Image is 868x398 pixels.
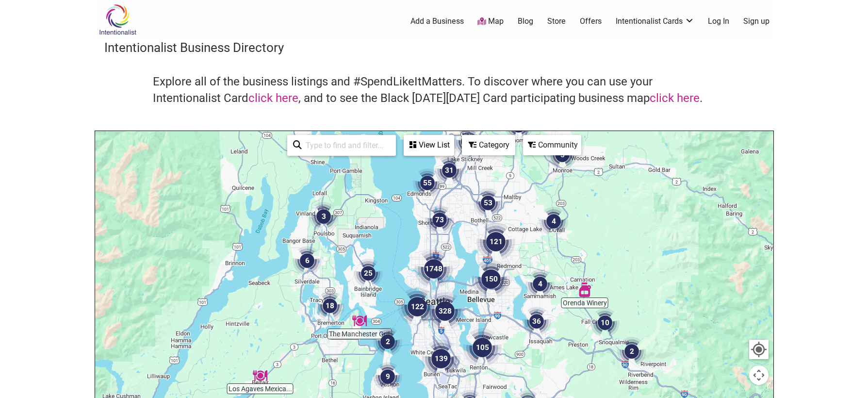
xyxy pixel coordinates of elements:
[473,218,519,265] div: 121
[418,335,464,382] div: 139
[409,165,446,201] div: 55
[749,365,769,385] button: Map camera controls
[463,136,514,154] div: Category
[535,203,572,240] div: 4
[462,135,515,155] div: Filter by category
[405,136,453,154] div: View List
[524,136,580,154] div: Community
[302,136,390,155] input: Type to find and filter...
[468,256,514,302] div: 150
[153,74,716,106] h4: Explore all of the business listings and #SpendLikeItMatters. To discover where you can use your ...
[547,16,566,27] a: Store
[104,39,764,56] h3: Intentionalist Business Directory
[289,242,326,279] div: 6
[287,135,396,156] div: Type to search and filter
[518,16,533,27] a: Blog
[708,16,729,27] a: Log In
[522,265,558,302] div: 4
[95,4,141,35] img: Intentionalist
[743,16,770,27] a: Sign up
[350,255,387,292] div: 25
[421,201,458,238] div: 73
[523,135,581,155] div: Filter by Community
[311,287,348,324] div: 18
[249,365,271,387] div: Los Agaves Mexican Restaurant
[580,16,602,27] a: Offers
[348,310,371,332] div: The Manchester Grill
[431,152,468,189] div: 31
[394,283,441,330] div: 122
[749,340,769,359] button: Your Location
[650,91,700,105] a: click here
[477,16,504,27] a: Map
[305,198,342,235] div: 3
[459,324,506,371] div: 105
[573,279,596,301] div: Orenda Winery
[616,16,694,27] a: Intentionalist Cards
[422,288,468,334] div: 328
[470,184,507,221] div: 53
[404,135,454,156] div: See a list of the visible businesses
[248,91,298,105] a: click here
[369,323,406,360] div: 2
[410,246,457,292] div: 1748
[587,304,623,341] div: 10
[410,16,464,27] a: Add a Business
[518,303,555,340] div: 36
[369,358,406,395] div: 9
[613,333,650,370] div: 2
